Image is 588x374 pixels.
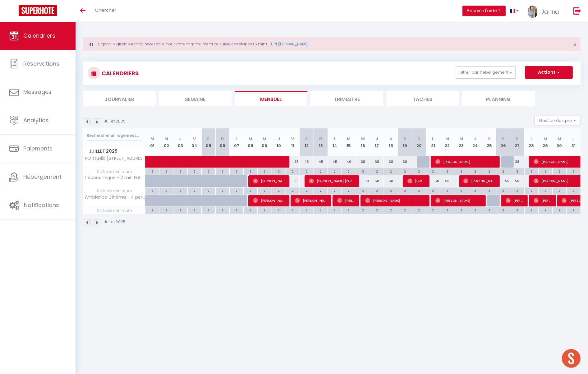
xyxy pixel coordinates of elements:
span: [PERSON_NAME] [534,195,552,206]
div: 2 [244,187,257,193]
div: 2 [398,187,412,193]
span: Juillet 2025 [83,147,145,156]
div: 2 [145,207,159,213]
abbr: V [390,136,393,142]
th: 26 [496,128,510,156]
div: 2 [202,168,215,174]
div: 2 [496,207,510,213]
div: 2 [440,168,454,174]
span: × [573,41,577,48]
div: 2 [300,168,314,174]
span: Nb Nuits minimum [83,207,145,214]
a: [URL][DOMAIN_NAME] [270,41,308,47]
span: Réservations [23,60,59,67]
div: 2 [173,187,187,193]
span: [PERSON_NAME] [PERSON_NAME] [PERSON_NAME] [309,175,356,187]
abbr: S [305,136,308,142]
div: 2 [567,168,581,174]
div: Urgent : Migration Airbnb nécessaire pour votre compte, merci de suivre ces étapes (5 min) - [83,37,581,51]
div: 2 [314,168,328,174]
div: 2 [188,168,201,174]
div: 38 [384,156,398,168]
th: 12 [300,128,314,156]
div: 2 [173,207,187,213]
div: 2 [342,207,356,213]
div: 2 [356,187,370,193]
div: 45 [300,156,314,168]
div: 2 [525,168,538,174]
div: 2 [454,187,468,193]
abbr: D [516,136,519,142]
span: [PERSON_NAME] [PERSON_NAME] [PERSON_NAME] [PERSON_NAME] [253,195,286,206]
div: 38 [356,156,370,168]
div: 2 [412,187,426,193]
div: 2 [159,207,173,213]
span: Paiements [23,145,53,152]
div: 2 [216,207,229,213]
div: 50 [510,175,524,187]
abbr: D [221,136,224,142]
div: 2 [440,207,454,213]
div: 2 [258,168,271,174]
div: 2 [188,187,201,193]
abbr: V [193,136,196,142]
span: Janna [541,8,559,16]
div: 2 [510,207,524,213]
div: 2 [553,168,566,174]
th: 11 [286,128,300,156]
th: 30 [552,128,566,156]
div: 2 [202,187,215,193]
div: 2 [553,207,566,213]
li: Trimestre [310,91,383,106]
div: 2 [482,207,496,213]
div: 2 [384,207,398,213]
div: 2 [286,207,300,213]
div: 40 [342,156,356,168]
div: 2 [258,187,271,193]
div: 2 [342,168,356,174]
div: 2 [159,187,173,193]
th: 10 [272,128,286,156]
li: Planning [462,91,535,106]
span: PO studio [STREET_ADDRESS] · Proche CHU/FAC,parking gratuit [84,156,146,161]
span: [PERSON_NAME] [435,156,496,168]
div: 2 [159,168,173,174]
div: 2 [216,187,229,193]
h3: CALENDRIERS [100,66,139,80]
th: 02 [159,128,173,156]
th: 27 [510,128,524,156]
abbr: L [334,136,336,142]
abbr: M [347,136,351,142]
div: 2 [258,207,271,213]
div: 2 [300,187,314,193]
th: 01 [145,128,159,156]
div: 2 [370,187,384,193]
div: 2 [426,207,440,213]
div: 2 [539,168,552,174]
span: [PERSON_NAME] [PERSON_NAME] [PERSON_NAME] Derouck [506,195,524,206]
button: Filtrer par hébergement [456,66,516,79]
abbr: M [164,136,168,142]
button: Besoin d'aide ? [462,6,506,16]
div: 2 [145,187,159,193]
div: 2 [328,207,342,213]
abbr: L [531,136,532,142]
button: Gestion des prix [534,116,581,125]
span: [PERSON_NAME] et [PERSON_NAME] [295,195,328,206]
div: 2 [286,187,300,193]
div: 2 [539,207,552,213]
th: 03 [173,128,187,156]
div: 2 [454,168,468,174]
div: 2 [510,187,524,193]
div: 2 [482,168,496,174]
div: 2 [553,187,566,193]
div: 2 [426,187,440,193]
th: 04 [187,128,201,156]
div: 2 [468,207,482,213]
img: Super Booking [19,5,57,16]
div: 2 [272,207,286,213]
abbr: M [544,136,547,142]
div: 2 [314,207,328,213]
span: [PERSON_NAME] [253,175,286,187]
span: L'économique - 2 min Futuroscope Balcon & Parking [84,175,146,180]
